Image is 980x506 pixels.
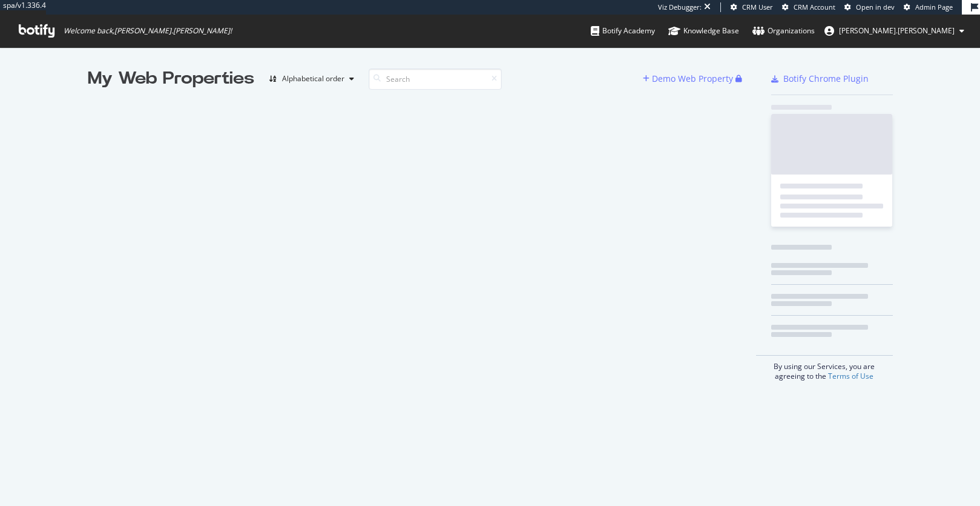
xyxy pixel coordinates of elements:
[668,25,739,37] div: Knowledge Base
[88,67,254,91] div: My Web Properties
[756,355,893,381] div: By using our Services, you are agreeing to the
[668,15,739,47] a: Knowledge Base
[658,2,702,12] div: Viz Debugger:
[264,69,359,88] button: Alphabetical order
[64,26,232,36] span: Welcome back, [PERSON_NAME].[PERSON_NAME] !
[591,15,655,47] a: Botify Academy
[752,15,815,47] a: Organizations
[856,2,895,12] span: Open in dev
[782,2,835,12] a: CRM Account
[783,73,869,85] div: Botify Chrome Plugin
[742,2,773,12] span: CRM User
[904,2,953,12] a: Admin Page
[815,21,974,41] button: [PERSON_NAME].[PERSON_NAME]
[839,25,955,36] span: melanie.muller
[652,73,733,85] div: Demo Web Property
[282,75,344,82] div: Alphabetical order
[771,73,869,85] a: Botify Chrome Plugin
[915,2,953,12] span: Admin Page
[731,2,773,12] a: CRM User
[844,2,895,12] a: Open in dev
[828,371,873,381] a: Terms of Use
[369,68,502,90] input: Search
[643,69,735,88] button: Demo Web Property
[643,73,735,84] a: Demo Web Property
[752,25,815,37] div: Organizations
[794,2,835,12] span: CRM Account
[591,25,655,37] div: Botify Academy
